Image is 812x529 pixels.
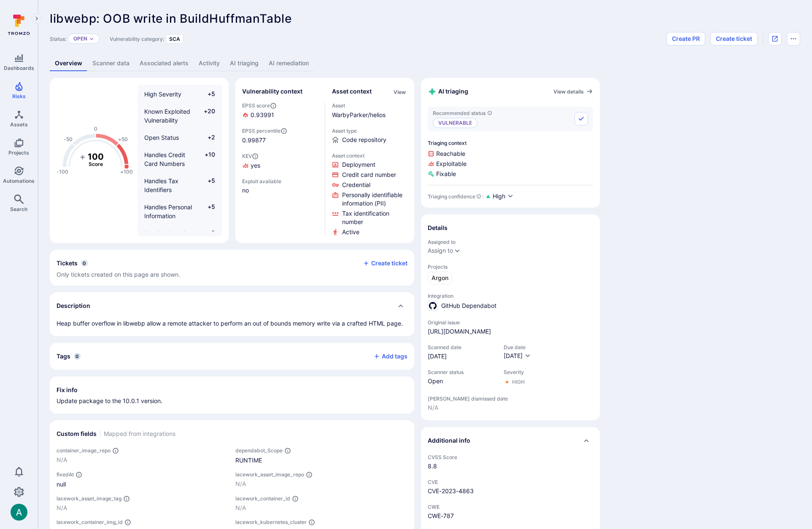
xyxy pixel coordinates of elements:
span: Click to view evidence [342,160,375,169]
span: Scanned date [428,344,495,350]
span: GitHub Dependabot [441,302,496,310]
span: Handles Tax Identifiers [144,177,178,193]
span: Known Exploited Vulnerability [144,108,190,124]
span: CWE [428,504,593,510]
span: Projects [8,150,29,156]
i: Expand navigation menu [34,15,40,22]
span: Asset [332,102,408,109]
tspan: + [80,151,86,161]
span: Mapped from integrations [104,430,175,438]
p: N/A [57,456,229,464]
span: lacework_container_id [235,495,290,502]
span: Handles Credit Card Numbers [144,151,185,167]
h2: Fix info [57,386,78,394]
div: Arjan Dehar [11,504,27,521]
span: fixedAt [57,471,74,478]
h2: Details [428,224,448,232]
section: details card [421,214,600,420]
a: WarbyParker/helios [332,111,386,118]
span: Risks [12,93,26,99]
span: +5 [199,90,215,99]
span: [PERSON_NAME] dismissed date [428,395,593,402]
svg: AI triaging agent's recommendation for vulnerability status [487,110,492,115]
p: N/A [57,504,229,512]
button: Expand dropdown [89,36,94,41]
span: Click to view evidence [342,228,359,236]
tspan: 100 [88,151,104,161]
span: Scanner status [428,369,495,375]
span: N/A [428,403,593,412]
span: Triaging context [428,140,593,146]
span: +5 [199,176,215,194]
span: Automations [3,178,35,184]
button: Open [73,35,87,42]
h2: Asset context [332,87,372,96]
div: High [512,379,525,385]
span: Asset type [332,128,408,134]
text: +100 [120,168,133,175]
span: lacework_kubernetes_cluster [235,519,307,525]
span: lacework_asset_image_tag [57,495,121,502]
span: +2 [199,229,215,246]
span: Exploitable [428,160,593,168]
span: 8.8 [428,462,593,470]
a: Overview [50,56,87,71]
button: High [493,192,514,201]
span: Asset context [332,152,408,159]
span: High Severity [144,91,181,98]
h2: Custom fields [57,430,97,438]
div: Vulnerability tabs [50,56,800,71]
div: Triaging confidence : [428,193,483,200]
text: -50 [64,136,73,142]
svg: AI Triaging Agent self-evaluates the confidence behind recommended status based on the depth and ... [476,194,481,199]
button: Options menu [787,32,800,45]
p: N/A [235,504,407,512]
h2: Description [57,302,90,310]
a: View details [553,88,593,95]
span: container_image_repo [57,447,111,454]
span: yes [251,161,260,170]
span: Assigned to [428,239,593,245]
a: CVE-2023-4863 [428,487,474,494]
div: Collapse [50,250,414,286]
span: Click to view evidence [342,209,408,226]
span: KEV [242,153,318,160]
span: +5 [199,203,215,220]
text: -100 [57,168,68,175]
span: Argon [432,274,448,282]
div: Click to view all asset context details [392,87,407,96]
span: Fixable [428,170,593,178]
button: Expand navigation menu [32,13,42,24]
span: 0.99877 [242,136,318,144]
span: Recommended status [433,110,492,116]
button: Create ticket [710,32,758,45]
span: Search [10,206,27,212]
a: AI triaging [225,56,264,71]
h2: Tags [57,352,70,361]
g: The vulnerability score is based on the parameters defined in the settings [79,151,113,167]
h2: Tickets [57,259,78,267]
button: Assign to [428,247,453,254]
span: CVSS Score [428,454,593,460]
span: dependabot_Scope [235,447,283,454]
section: fix info card [50,377,414,414]
span: Original issue [428,319,593,326]
span: CVE [428,479,593,485]
a: Associated alerts [135,56,194,71]
span: Handles Security Credentials [144,230,191,246]
button: Create ticket [363,259,407,267]
div: Collapse tags [50,343,414,370]
p: Update package to the 10.0.1 version. [57,397,407,405]
a: Scanner data [87,56,135,71]
span: Severity [504,369,525,375]
span: Vulnerability category: [110,36,164,42]
text: Score [89,161,103,167]
p: N/A [235,480,407,488]
button: View [392,89,407,95]
text: 0 [94,126,97,132]
h2: Vulnerability context [242,87,302,96]
div: SCA [166,34,183,44]
button: Create PR [666,32,705,45]
span: [DATE] [428,352,495,361]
